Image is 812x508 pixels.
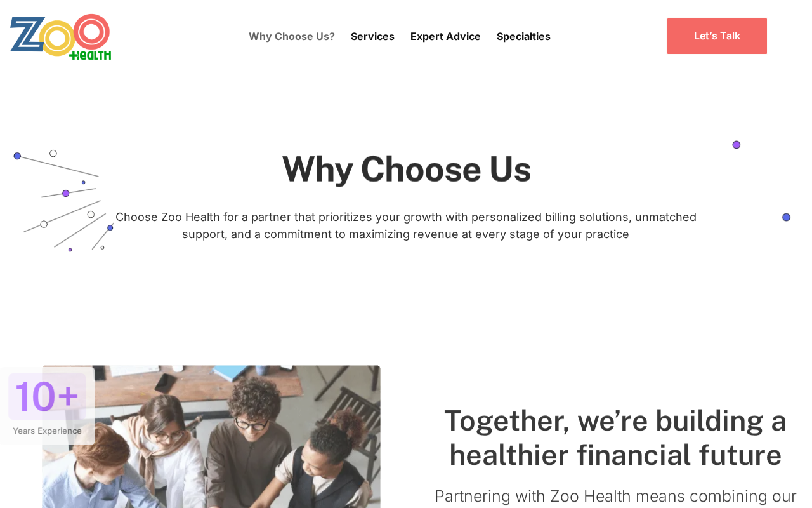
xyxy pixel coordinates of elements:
a: Specialties [497,30,551,43]
div: Years Experience [13,423,82,439]
p: Expert Advice [410,29,481,44]
a: home [10,13,146,60]
h1: Why Choose Us [282,150,531,188]
p: Services [351,29,395,44]
div: Services [351,10,395,63]
h2: Together, we’re building a healthier financial future [431,403,799,472]
div: Expert Advice [410,10,481,63]
div: 10+ [8,373,86,420]
a: Let’s Talk [666,17,768,55]
a: Expert Advice [410,22,481,50]
p: Choose Zoo Health for a partner that prioritizes your growth with personalized billing solutions,... [99,208,712,242]
a: Why Choose Us? [249,18,335,54]
div: Specialties [497,10,551,63]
